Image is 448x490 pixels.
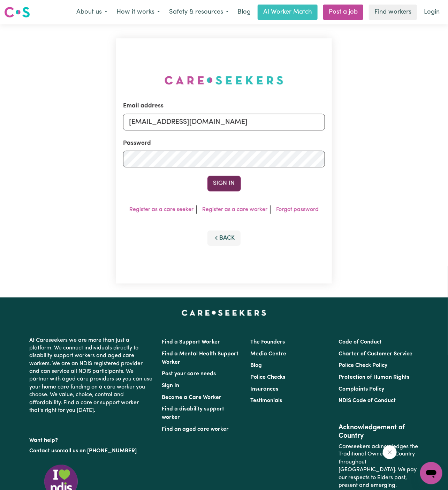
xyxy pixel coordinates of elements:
a: Protection of Human Rights [339,375,409,380]
a: Blog [233,5,255,20]
label: Email address [123,101,164,111]
button: Back [207,231,241,246]
button: About us [72,5,112,20]
a: Police Check Policy [339,363,387,368]
a: NDIS Code of Conduct [339,398,396,404]
a: Register as a care worker [202,207,267,212]
a: Post a job [323,5,363,20]
a: Complaints Policy [339,386,384,392]
a: AI Worker Match [258,5,318,20]
a: Media Centre [250,351,286,357]
a: Careseekers logo [4,4,30,20]
p: or [30,445,154,458]
p: Want help? [30,434,154,444]
iframe: Close message [383,445,397,459]
button: Safety & resources [165,5,233,20]
a: Forgot password [276,207,319,212]
button: How it works [112,5,165,20]
iframe: Button to launch messaging window [420,462,442,484]
a: Testimonials [250,398,282,404]
a: Register as a care seeker [129,207,193,212]
a: Find a Support Worker [162,339,220,345]
label: Password [123,139,151,148]
a: Find a Mental Health Support Worker [162,351,239,365]
button: Sign In [207,176,241,191]
a: Become a Care Worker [162,395,222,400]
img: Careseekers logo [4,6,30,18]
a: Careseekers home page [182,310,266,316]
a: Insurances [250,386,278,392]
span: Need any help? [4,5,42,10]
a: call us on [PHONE_NUMBER] [62,448,137,454]
a: Code of Conduct [339,339,382,345]
a: Charter of Customer Service [339,351,412,357]
a: Police Checks [250,375,285,380]
a: Find an aged care worker [162,427,229,432]
a: Blog [250,363,262,368]
a: Sign In [162,383,180,389]
a: The Founders [250,339,285,345]
h2: Acknowledgement of Country [339,423,418,440]
p: At Careseekers we are more than just a platform. We connect individuals directly to disability su... [30,334,154,417]
a: Find a disability support worker [162,406,225,420]
a: Login [420,5,444,20]
a: Find workers [369,5,417,20]
a: Contact us [30,448,57,454]
input: Email address [123,114,325,130]
a: Post your care needs [162,371,216,377]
